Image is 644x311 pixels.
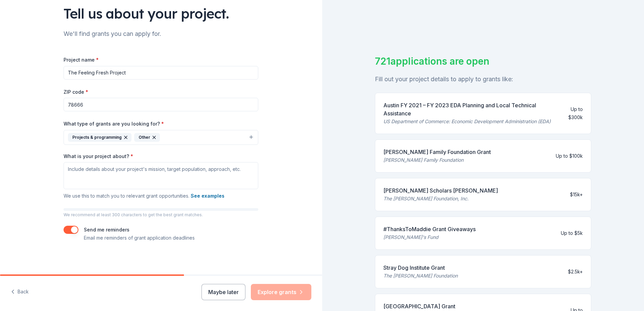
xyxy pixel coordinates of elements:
[383,186,498,195] div: [PERSON_NAME] Scholars [PERSON_NAME]
[383,302,559,310] div: [GEOGRAPHIC_DATA] Grant
[383,195,498,203] div: The [PERSON_NAME] Foundation, Inc.
[64,193,224,199] span: We use this to match you to relevant grant opportunities.
[383,233,476,241] div: [PERSON_NAME]'s Fund
[64,28,258,39] div: We'll find grants you can apply for.
[383,272,458,280] div: The [PERSON_NAME] Foundation
[134,133,160,142] div: Other
[561,229,583,237] div: Up to $5k
[64,98,258,111] input: 12345 (U.S. only)
[11,285,29,299] button: Back
[557,105,583,121] div: Up to $300k
[84,227,129,232] label: Send me reminders
[383,225,476,233] div: #ThanksToMaddie Grant Giveaways
[383,156,491,164] div: [PERSON_NAME] Family Foundation
[191,192,224,200] button: See examples
[556,152,583,160] div: Up to $100k
[568,268,583,276] div: $2.5k+
[375,54,591,68] div: 721 applications are open
[375,74,591,85] div: Fill out your project details to apply to grants like:
[383,148,491,156] div: [PERSON_NAME] Family Foundation Grant
[68,133,132,142] div: Projects & programming
[64,130,258,145] button: Projects & programmingOther
[64,153,133,160] label: What is your project about?
[570,191,583,199] div: $15k+
[64,89,88,95] label: ZIP code
[64,212,258,218] p: We recommend at least 300 characters to get the best grant matches.
[383,117,551,126] div: US Department of Commerce: Economic Development Administration (EDA)
[383,264,458,272] div: Stray Dog Institute Grant
[201,284,245,300] button: Maybe later
[383,101,551,117] div: Austin FY 2021 – FY 2023 EDA Planning and Local Technical Assistance
[64,120,164,127] label: What type of grants are you looking for?
[64,57,99,63] label: Project name
[84,234,195,242] p: Email me reminders of grant application deadlines
[64,66,258,80] input: After school program
[64,4,258,23] div: Tell us about your project.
